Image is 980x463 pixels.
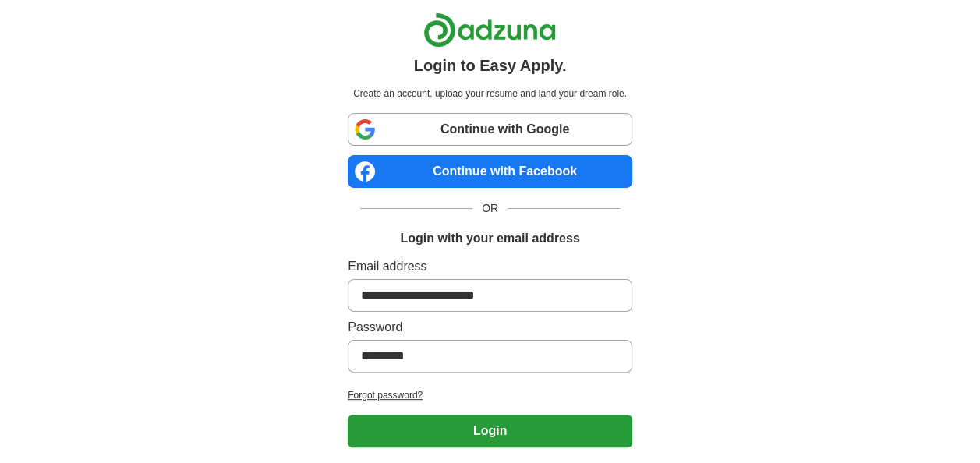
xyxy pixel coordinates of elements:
[348,113,632,146] a: Continue with Google
[348,155,632,188] a: Continue with Facebook
[348,388,632,402] a: Forgot password?
[414,54,567,77] h1: Login to Easy Apply.
[472,200,508,217] span: OR
[348,257,632,276] label: Email address
[348,318,632,337] label: Password
[400,229,579,248] h1: Login with your email address
[423,12,556,48] img: Adzuna logo
[348,415,632,447] button: Login
[351,87,629,101] p: Create an account, upload your resume and land your dream role.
